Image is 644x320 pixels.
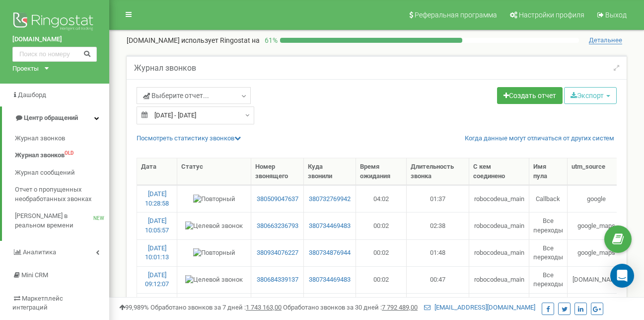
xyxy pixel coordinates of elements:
td: Callback [529,185,568,212]
td: Все переходы [529,266,568,293]
td: 04:02 [356,185,407,212]
a: [EMAIL_ADDRESS][DOMAIN_NAME] [424,304,535,311]
p: 61 % [260,35,280,45]
td: 00:02 [356,212,407,239]
span: 99,989% [119,304,149,311]
th: Номер звонящего [251,158,304,185]
a: [DATE] 10:01:13 [145,244,169,261]
td: 00:02 [356,293,407,320]
td: robocodeua_main [469,185,529,212]
span: Журнал звонков [15,134,65,143]
td: 00:02 [356,266,407,293]
img: Повторный [193,195,235,204]
td: robocodeua_main [469,293,529,320]
a: [PERSON_NAME] в реальном времениNEW [15,208,109,234]
span: Маркетплейс интеграций [12,295,63,312]
span: Аналитика [23,248,56,256]
td: Все переходы [529,293,568,320]
span: Mini CRM [21,271,48,279]
th: Статус [177,158,251,185]
span: [PERSON_NAME] в реальном времени [15,212,93,230]
a: 380734469483 [308,221,351,231]
td: robocodeua_main [469,266,529,293]
a: Журнал звонков [15,130,109,147]
td: google [568,185,626,212]
a: [DATE] 10:05:57 [145,217,169,234]
a: 380663236793 [255,221,299,231]
th: Куда звонили [304,158,356,185]
th: Длительность звонка [407,158,470,185]
a: 380734876944 [308,248,351,258]
u: 1 743 163,00 [246,304,282,311]
a: [DATE] 09:12:07 [145,271,169,288]
a: Когда данные могут отличаться от других систем [465,134,614,143]
span: Журнал звонков [15,151,65,160]
td: robocodeua_main [469,212,529,239]
a: 380734469483 [308,275,351,285]
th: Время ожидания [356,158,407,185]
td: [DOMAIN_NAME] [568,266,626,293]
div: Проекты [12,64,39,74]
td: google_maps [568,212,626,239]
td: robocodeua_main [469,239,529,266]
button: Экспорт [564,87,617,104]
span: Выход [605,11,627,19]
span: использует Ringostat на [181,36,260,44]
th: С кем соединено [469,158,529,185]
td: Все переходы [529,239,568,266]
td: 00:47 [407,266,470,293]
span: Отчет о пропущенных необработанных звонках [15,185,104,204]
img: Целевой звонок [185,221,243,231]
a: Посмотреть cтатистику звонков [137,134,241,142]
img: Целевой звонок [185,275,243,285]
th: Имя пула [529,158,568,185]
td: 02:07 [407,293,470,320]
img: Ringostat logo [12,10,97,35]
td: 02:38 [407,212,470,239]
a: Центр обращений [2,107,109,130]
u: 7 792 489,00 [382,304,418,311]
td: 01:37 [407,185,470,212]
a: Журнал звонковOLD [15,147,109,164]
a: Выберите отчет... [137,87,251,104]
th: Дата [137,158,177,185]
span: Реферальная программа [415,11,497,19]
span: Обработано звонков за 7 дней : [150,304,282,311]
h5: Журнал звонков [134,64,196,73]
a: [DOMAIN_NAME] [12,35,97,44]
td: 01:48 [407,239,470,266]
a: 380509047637 [255,195,299,204]
a: 380934076227 [255,248,299,258]
td: google_maps [568,239,626,266]
span: Детальнее [589,36,622,44]
th: utm_source [568,158,626,185]
span: Журнал сообщений [15,168,75,178]
a: Создать отчет [497,87,563,104]
a: 380684339137 [255,275,299,285]
a: Журнал сообщений [15,164,109,182]
img: Повторный [193,248,235,258]
td: 00:02 [356,239,407,266]
span: Дашборд [18,91,46,99]
span: Центр обращений [24,114,78,121]
span: Выберите отчет... [143,91,209,101]
a: Отчет о пропущенных необработанных звонках [15,181,109,208]
td: Все переходы [529,212,568,239]
td: [DOMAIN_NAME] [568,293,626,320]
input: Поиск по номеру [12,47,97,62]
p: [DOMAIN_NAME] [127,35,260,45]
a: [DATE] 10:28:58 [145,190,169,207]
span: Обработано звонков за 30 дней : [283,304,418,311]
span: Настройки профиля [519,11,584,19]
a: 380732769942 [308,195,351,204]
div: Open Intercom Messenger [610,264,634,288]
